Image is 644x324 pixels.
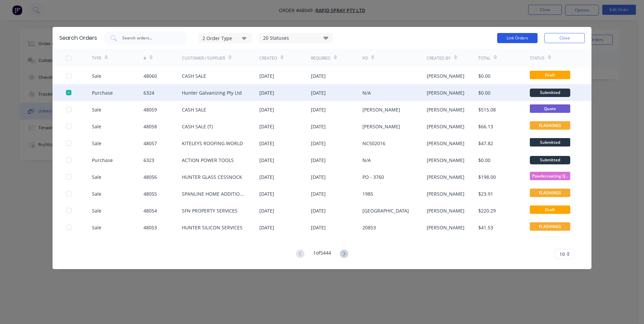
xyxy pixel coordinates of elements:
[143,157,154,164] div: 6323
[362,55,368,61] div: PO
[182,72,206,79] div: CASH SALE
[530,189,570,197] span: FLASHINGS
[478,72,490,79] div: $0.00
[92,89,113,96] div: Purchase
[143,173,157,181] div: 48056
[259,72,274,79] div: [DATE]
[259,207,274,214] div: [DATE]
[259,173,274,181] div: [DATE]
[182,123,213,130] div: CASH SALE (T)
[478,173,496,181] div: $198.00
[427,123,464,130] div: [PERSON_NAME]
[182,140,243,147] div: KITELEYS ROOFING WORLD
[427,106,464,113] div: [PERSON_NAME]
[530,104,570,113] span: Quote
[362,89,371,96] div: N/A
[478,224,493,231] div: $41.53
[544,33,585,43] button: Close
[92,106,101,113] div: Sale
[92,55,101,61] div: TYPE
[311,190,326,197] div: [DATE]
[530,121,570,130] span: FLASHINGS
[311,157,326,164] div: [DATE]
[362,173,384,181] div: PO - 3760
[559,251,565,258] span: 10
[182,207,237,214] div: SFN PROPERTY SERVICES
[530,172,570,180] span: Powdercoating Q...
[92,190,101,197] div: Sale
[362,190,373,197] div: 1985
[427,207,464,214] div: [PERSON_NAME]
[311,89,326,96] div: [DATE]
[427,55,451,61] div: Created By
[259,157,274,164] div: [DATE]
[311,72,326,79] div: [DATE]
[362,106,400,113] div: [PERSON_NAME]
[182,55,225,61] div: Customer / Supplier
[259,55,277,61] div: Created
[311,140,326,147] div: [DATE]
[311,173,326,181] div: [DATE]
[259,106,274,113] div: [DATE]
[427,157,464,164] div: [PERSON_NAME]
[530,138,570,147] span: Submitted
[497,33,538,43] button: Link Orders
[311,207,326,214] div: [DATE]
[478,190,493,197] div: $23.91
[478,157,490,164] div: $0.00
[530,89,570,97] div: Submitted
[530,205,570,214] span: Draft
[362,157,371,164] div: N/A
[143,55,146,61] div: #
[92,72,101,79] div: Sale
[143,224,157,231] div: 48053
[478,55,490,61] div: Total
[143,72,157,79] div: 48060
[182,89,242,96] div: Hunter Galvanizing Pty Ltd
[478,89,490,96] div: $0.00
[259,89,274,96] div: [DATE]
[92,224,101,231] div: Sale
[92,140,101,147] div: Sale
[92,207,101,214] div: Sale
[122,35,178,41] input: Search orders...
[427,190,464,197] div: [PERSON_NAME]
[182,106,206,113] div: CASH SALE
[143,190,157,197] div: 48055
[478,106,496,113] div: $515.08
[427,173,464,181] div: [PERSON_NAME]
[259,190,274,197] div: [DATE]
[478,207,496,214] div: $220.29
[427,224,464,231] div: [PERSON_NAME]
[311,106,326,113] div: [DATE]
[311,224,326,231] div: [DATE]
[259,34,332,42] div: 20 Statuses
[362,140,385,147] div: NC502016
[362,224,376,231] div: 20853
[92,123,101,130] div: Sale
[92,173,101,181] div: Sale
[182,173,242,181] div: HUNTER GLASS CESSNOCK
[143,140,157,147] div: 48057
[427,89,464,96] div: [PERSON_NAME]
[259,224,274,231] div: [DATE]
[427,72,464,79] div: [PERSON_NAME]
[362,123,400,130] div: [PERSON_NAME]
[92,157,113,164] div: Purchase
[202,34,248,41] div: 2 Order Type
[182,224,243,231] div: HUNTER SILICON SERVICES
[259,123,274,130] div: [DATE]
[478,123,493,130] div: $66.13
[143,89,154,96] div: 6324
[143,207,157,214] div: 48054
[59,34,97,42] div: Search Orders
[530,222,570,231] span: FLASHINGS
[530,71,570,79] span: Draft
[198,33,252,43] button: 2 Order Type
[313,249,331,259] div: 1 of 5444
[427,140,464,147] div: [PERSON_NAME]
[530,156,570,164] div: Submitted
[311,55,330,61] div: Required
[182,157,234,164] div: ACTION POWER TOOLS
[362,207,409,214] div: [GEOGRAPHIC_DATA]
